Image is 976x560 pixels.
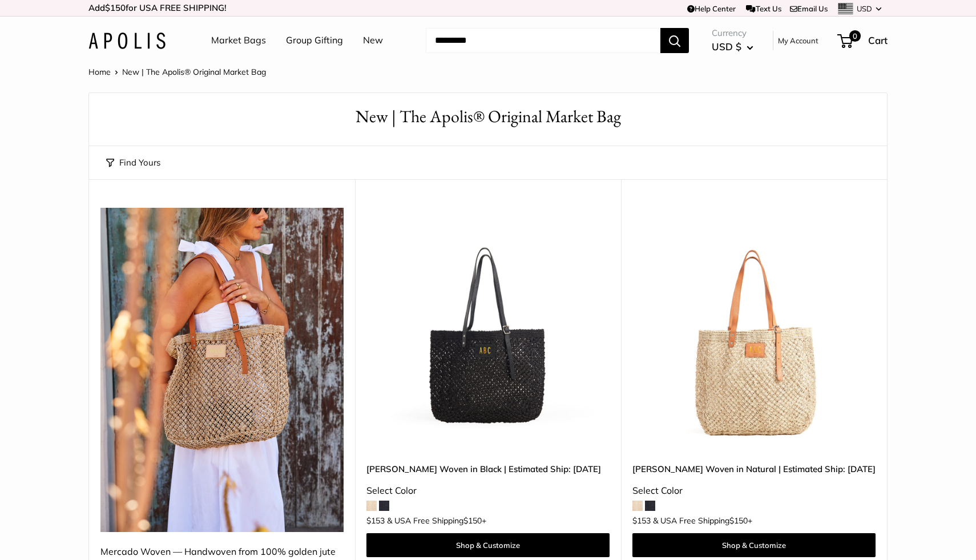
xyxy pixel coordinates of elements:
[100,208,344,532] img: Mercado Woven — Handwoven from 100% golden jute by artisan women taking over 20 hours to craft.
[632,533,876,557] a: Shop & Customize
[463,515,482,526] span: $150
[687,4,736,13] a: Help Center
[211,32,266,49] a: Market Bags
[838,31,888,50] a: 0 Cart
[286,32,343,49] a: Group Gifting
[632,515,651,526] span: $153
[632,482,876,499] div: Select Color
[366,462,610,476] a: [PERSON_NAME] Woven in Black | Estimated Ship: [DATE]
[105,2,126,13] span: $150
[366,208,610,451] img: Mercado Woven in Black | Estimated Ship: Oct. 19th
[653,517,752,525] span: & USA Free Shipping +
[106,104,870,129] h1: New | The Apolis® Original Market Bag
[660,28,689,53] button: Search
[712,25,753,41] span: Currency
[632,208,876,451] img: Mercado Woven in Natural | Estimated Ship: Oct. 19th
[387,517,486,525] span: & USA Free Shipping +
[729,515,748,526] span: $150
[9,517,122,551] iframe: Sign Up via Text for Offers
[632,462,876,476] a: [PERSON_NAME] Woven in Natural | Estimated Ship: [DATE]
[857,4,872,13] span: USD
[106,155,160,171] button: Find Yours
[632,208,876,451] a: Mercado Woven in Natural | Estimated Ship: Oct. 19thMercado Woven in Natural | Estimated Ship: Oc...
[122,67,266,77] span: New | The Apolis® Original Market Bag
[712,41,741,53] span: USD $
[366,208,610,451] a: Mercado Woven in Black | Estimated Ship: Oct. 19thMercado Woven in Black | Estimated Ship: Oct. 19th
[363,32,383,49] a: New
[849,30,861,42] span: 0
[366,533,610,557] a: Shop & Customize
[790,4,828,13] a: Email Us
[868,34,888,46] span: Cart
[88,67,111,77] a: Home
[88,65,266,79] nav: Breadcrumb
[426,28,660,53] input: Search...
[88,33,166,49] img: Apolis
[746,4,781,13] a: Text Us
[712,38,753,56] button: USD $
[366,515,385,526] span: $153
[366,482,610,499] div: Select Color
[778,34,818,47] a: My Account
